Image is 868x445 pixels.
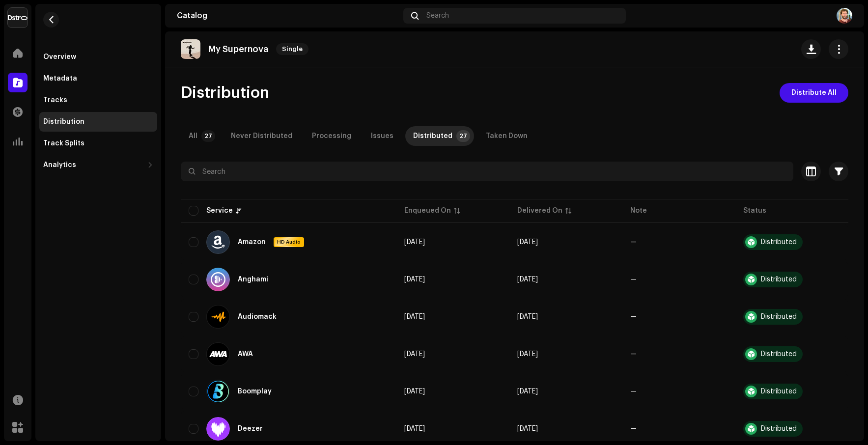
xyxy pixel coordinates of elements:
div: AWA [238,351,253,358]
re-a-table-badge: — [630,388,637,395]
span: Distribution [181,83,269,103]
span: Search [426,12,449,20]
div: Analytics [43,161,76,169]
re-m-nav-item: Metadata [39,69,157,88]
div: Tracks [43,96,67,104]
div: Anghami [238,276,268,283]
re-m-nav-item: Distribution [39,112,157,132]
re-a-table-badge: — [630,425,637,432]
div: Boomplay [238,388,272,395]
input: Search [181,162,793,181]
re-m-nav-item: Overview [39,47,157,67]
span: Sep 28, 2025 [517,313,538,320]
span: Sep 28, 2025 [517,388,538,395]
div: Catalog [177,12,399,20]
span: HD Audio [275,239,303,246]
img: 597ea4bc-a932-40e2-8291-8e47d2654e5d [837,8,852,24]
div: Distributed [761,313,797,320]
img: a754eb8e-f922-4056-8001-d1d15cdf72ef [8,8,28,28]
span: Distribute All [791,83,837,103]
p-badge: 27 [201,130,215,142]
div: Distribution [43,118,84,126]
div: Distributed [761,388,797,395]
div: Deezer [238,425,263,432]
re-a-table-badge: — [630,276,637,283]
p-badge: 27 [456,130,470,142]
div: Metadata [43,75,77,83]
span: Sep 27, 2025 [404,313,425,320]
re-a-table-badge: — [630,239,637,246]
re-m-nav-item: Track Splits [39,134,157,153]
re-m-nav-item: Tracks [39,90,157,110]
div: Enqueued On [404,206,451,216]
div: Delivered On [517,206,562,216]
span: Sep 27, 2025 [404,388,425,395]
div: Service [206,206,233,216]
div: Taken Down [486,126,528,146]
span: Sep 28, 2025 [517,239,538,246]
div: Amazon [238,239,266,246]
div: Distributed [761,276,797,283]
div: Distributed [413,126,452,146]
div: Distributed [761,425,797,432]
div: Overview [43,53,76,61]
button: Distribute All [780,83,848,103]
div: Issues [371,126,393,146]
p: My Supernova [208,44,268,55]
re-a-table-badge: — [630,351,637,358]
span: Sep 28, 2025 [517,276,538,283]
re-a-table-badge: — [630,313,637,320]
div: Distributed [761,351,797,358]
div: Distributed [761,239,797,246]
span: Single [276,43,308,55]
span: Sep 27, 2025 [404,425,425,432]
div: Audiomack [238,313,277,320]
span: Sep 27, 2025 [404,239,425,246]
span: Sep 27, 2025 [404,276,425,283]
div: Track Splits [43,139,84,147]
span: Sep 27, 2025 [404,351,425,358]
div: All [189,126,197,146]
img: e1256b96-81f9-4690-b4fd-e3d002e35dad [181,39,200,59]
span: Sep 28, 2025 [517,425,538,432]
span: Sep 28, 2025 [517,351,538,358]
div: Processing [312,126,351,146]
re-m-nav-dropdown: Analytics [39,155,157,175]
div: Never Distributed [231,126,292,146]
